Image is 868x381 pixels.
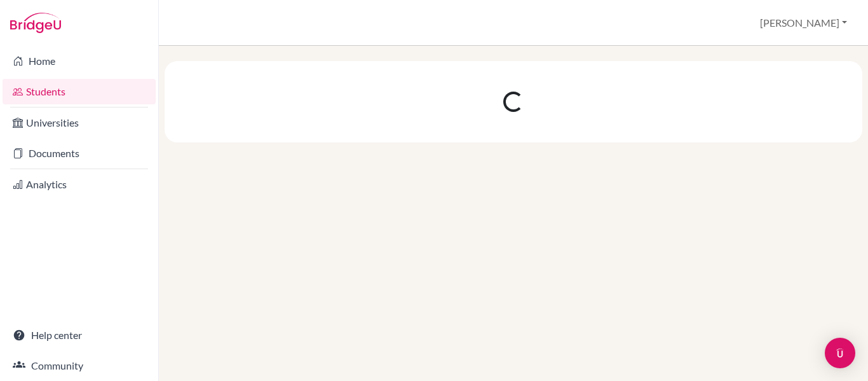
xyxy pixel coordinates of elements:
a: Home [3,48,156,74]
a: Students [3,79,156,104]
a: Documents [3,141,156,166]
a: Help center [3,322,156,348]
a: Analytics [3,172,156,197]
a: Community [3,353,156,378]
img: Bridge-U [10,13,61,33]
div: Open Intercom Messenger [825,338,855,368]
button: [PERSON_NAME] [754,11,853,35]
a: Universities [3,110,156,135]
